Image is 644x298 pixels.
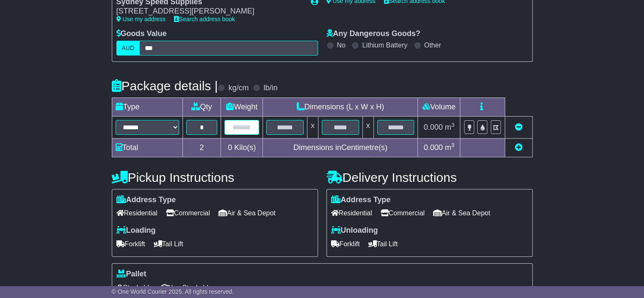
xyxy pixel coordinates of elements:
[263,97,418,116] td: Dimensions (L x W x H)
[337,41,345,49] label: No
[515,123,522,131] a: Remove this item
[221,97,263,116] td: Weight
[515,143,522,152] a: Add new item
[116,206,158,220] span: Residential
[166,206,210,220] span: Commercial
[154,237,183,251] span: Tail Lift
[362,41,407,49] label: Lithium Battery
[424,123,443,131] span: 0.000
[116,29,167,39] label: Goods Value
[116,16,166,22] a: Use my address
[112,288,234,295] span: © One World Courier 2025. All rights reserved.
[112,138,182,157] td: Total
[116,7,302,16] div: [STREET_ADDRESS][PERSON_NAME]
[445,143,455,152] span: m
[381,206,425,220] span: Commercial
[112,97,182,116] td: Type
[451,142,455,148] sup: 3
[112,170,318,184] h4: Pickup Instructions
[221,138,263,157] td: Kilo(s)
[112,79,218,93] h4: Package details |
[116,195,176,205] label: Address Type
[326,170,533,184] h4: Delivery Instructions
[331,206,372,220] span: Residential
[362,116,373,138] td: x
[433,206,490,220] span: Air & Sea Depot
[228,143,232,152] span: 0
[368,237,398,251] span: Tail Lift
[331,226,378,235] label: Unloading
[445,123,455,131] span: m
[174,16,235,22] a: Search address book
[116,226,156,235] label: Loading
[418,97,460,116] td: Volume
[307,116,318,138] td: x
[161,281,212,294] span: Non Stackable
[451,122,455,128] sup: 3
[116,270,146,279] label: Pallet
[116,41,140,56] label: AUD
[331,195,391,205] label: Address Type
[263,138,418,157] td: Dimensions in Centimetre(s)
[424,41,441,49] label: Other
[182,97,221,116] td: Qty
[424,143,443,152] span: 0.000
[228,84,249,93] label: kg/cm
[263,84,277,93] label: lb/in
[182,138,221,157] td: 2
[116,281,153,294] span: Stackable
[218,206,276,220] span: Air & Sea Depot
[326,29,420,39] label: Any Dangerous Goods?
[331,237,360,251] span: Forklift
[116,237,145,251] span: Forklift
